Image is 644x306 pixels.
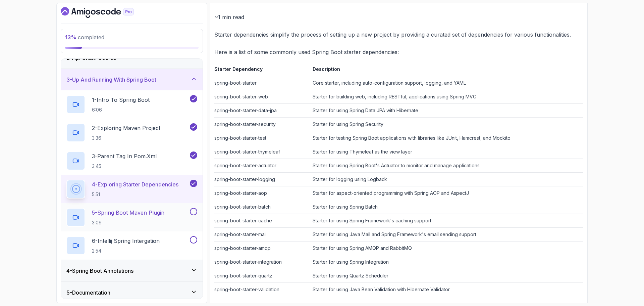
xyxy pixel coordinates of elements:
p: 4 - Exploring Starter Dependencies [92,180,178,188]
td: spring-boot-starter-batch [214,200,310,214]
td: spring-boot-starter-integration [214,255,310,269]
th: Description [310,65,583,76]
td: spring-boot-starter-amqp [214,242,310,255]
a: Dashboard [61,7,149,18]
p: ~1 min read [214,12,583,22]
td: Starter for using Spring Integration [310,255,583,269]
button: 4-Spring Boot Annotations [61,260,203,281]
td: Starter for using Spring Boot's Actuator to monitor and manage applications [310,159,583,173]
td: Starter for aspect-oriented programming with Spring AOP and AspectJ [310,186,583,200]
span: completed [65,34,104,41]
td: Starter for using Spring AMQP and RabbitMQ [310,242,583,255]
span: 13 % [65,34,76,41]
td: spring-boot-starter-mail [214,228,310,242]
button: 6-Intellij Spring Intergation2:54 [66,236,197,255]
button: 3-Parent Tag In pom.xml3:45 [66,151,197,170]
button: 3-Up And Running With Spring Boot [61,69,203,90]
td: spring-boot-starter-actuator [214,159,310,173]
p: 1 - Intro To Spring Boot [92,96,150,104]
p: Here is a list of some commonly used Spring Boot starter dependencies: [214,47,583,57]
td: spring-boot-starter-test [214,131,310,145]
td: Starter for using Quartz Scheduler [310,269,583,283]
td: Starter for using Spring Batch [310,200,583,214]
p: 3 - Parent Tag In pom.xml [92,152,157,160]
p: 3:09 [92,219,164,226]
td: spring-boot-starter-quartz [214,269,310,283]
td: spring-boot-starter-validation [214,283,310,297]
p: 3:45 [92,163,157,170]
td: Starter for using Thymeleaf as the view layer [310,145,583,159]
h3: 3 - Up And Running With Spring Boot [66,76,156,84]
td: Starter for using Spring Data JPA with Hibernate [310,104,583,118]
p: 2:54 [92,248,160,254]
p: 6:06 [92,106,150,113]
td: Starter for logging using Logback [310,173,583,186]
p: 2 - Exploring Maven Project [92,124,160,132]
p: 6 - Intellij Spring Intergation [92,237,160,245]
td: Starter for testing Spring Boot applications with libraries like JUnit, Hamcrest, and Mockito [310,131,583,145]
td: Starter for using Spring Security [310,118,583,131]
button: 4-Exploring Starter Dependencies5:51 [66,180,197,199]
button: 2-Exploring Maven Project3:36 [66,123,197,142]
th: Starter Dependency [214,65,310,76]
td: Starter for using Java Mail and Spring Framework's email sending support [310,228,583,242]
td: spring-boot-starter-data-jpa [214,104,310,118]
td: spring-boot-starter-security [214,118,310,131]
td: Starter for using Java Bean Validation with Hibernate Validator [310,283,583,297]
td: Starter for building web, including RESTful, applications using Spring MVC [310,90,583,104]
button: 1-Intro To Spring Boot6:06 [66,95,197,114]
p: 5 - Spring Boot Maven Plugin [92,209,164,217]
h3: 5 - Documentation [66,289,110,297]
td: spring-boot-starter-aop [214,186,310,200]
td: spring-boot-starter-cache [214,214,310,228]
td: Starter for using Spring Framework's caching support [310,214,583,228]
td: Core starter, including auto-configuration support, logging, and YAML [310,76,583,90]
p: 3:36 [92,135,160,141]
td: spring-boot-starter-logging [214,173,310,186]
p: 5:51 [92,191,178,198]
button: 5-Documentation [61,282,203,303]
td: spring-boot-starter [214,76,310,90]
td: spring-boot-starter-thymeleaf [214,145,310,159]
td: spring-boot-starter-web [214,90,310,104]
button: 5-Spring Boot Maven Plugin3:09 [66,208,197,227]
p: Starter dependencies simplify the process of setting up a new project by providing a curated set ... [214,30,583,39]
h3: 4 - Spring Boot Annotations [66,267,133,275]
